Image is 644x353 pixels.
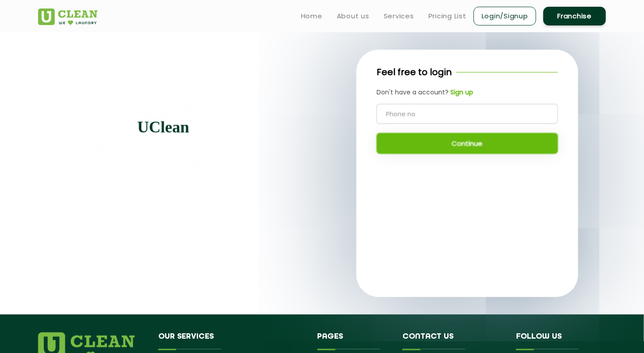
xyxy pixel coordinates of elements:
[301,11,322,21] a: Home
[516,332,595,349] h4: Follow us
[402,332,503,349] h4: Contact us
[377,104,558,124] input: Phone no
[384,11,414,21] a: Services
[449,88,473,97] a: Sign up
[158,332,304,349] h4: Our Services
[428,11,466,21] a: Pricing List
[38,9,97,25] img: UClean Laundry and Dry Cleaning
[116,118,237,172] p: Let take care of your first impressions
[137,118,189,136] b: UClean
[377,88,449,97] span: Don't have a account?
[89,85,123,110] img: quote-img
[318,332,390,349] h4: Pages
[377,65,452,79] p: Feel free to login
[543,7,606,26] a: Franchise
[337,11,369,21] a: About us
[474,7,536,26] a: Login/Signup
[450,88,473,97] b: Sign up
